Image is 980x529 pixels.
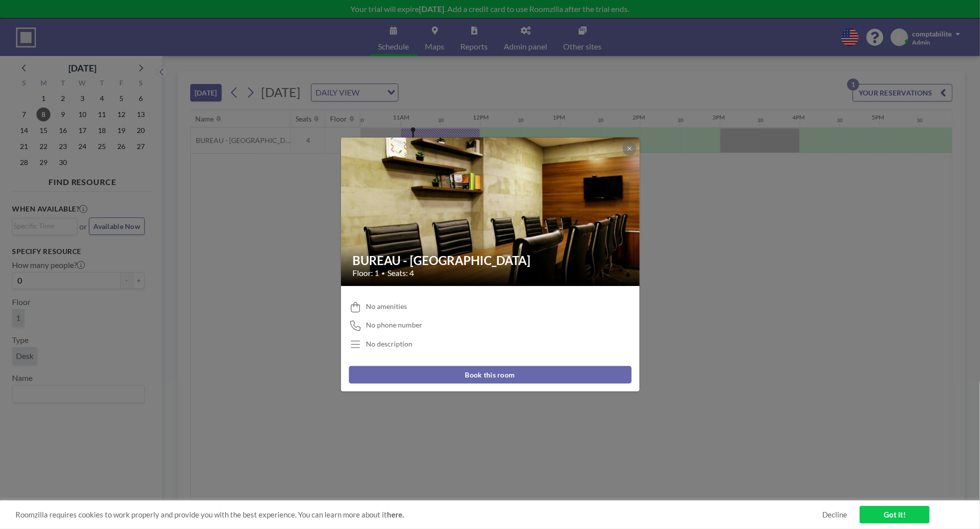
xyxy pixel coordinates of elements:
img: 537.jpg [341,112,641,312]
span: No phone number [366,320,422,329]
span: • [382,269,385,277]
a: here. [387,510,404,519]
span: Floor: 1 [353,268,379,278]
span: Seats: 4 [388,268,414,278]
a: Decline [822,510,847,519]
h2: BUREAU - [GEOGRAPHIC_DATA] [353,253,629,268]
div: No description [366,339,412,348]
a: Got it! [860,506,930,523]
span: Roomzilla requires cookies to work properly and provide you with the best experience. You can lea... [15,510,822,519]
span: No amenities [366,302,407,311]
button: Book this room [349,366,632,383]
